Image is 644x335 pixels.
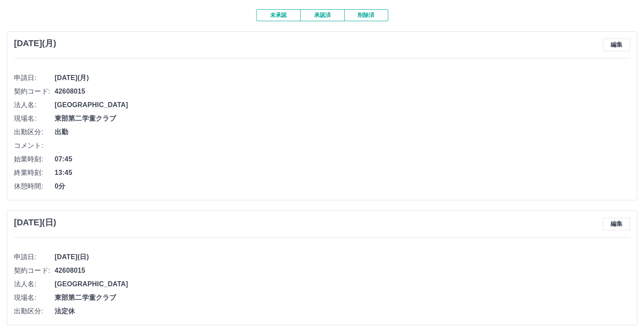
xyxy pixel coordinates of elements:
span: 始業時刻: [14,154,55,164]
span: 現場名: [14,293,55,303]
span: 42608015 [55,86,630,97]
span: 法人名: [14,279,55,289]
span: 現場名: [14,114,55,124]
span: [DATE](月) [55,73,630,83]
span: 契約コード: [14,86,55,97]
span: 法人名: [14,100,55,110]
span: 東部第二学童クラブ [55,293,630,303]
span: 0分 [55,181,630,191]
span: 出勤 [55,127,630,137]
span: 契約コード: [14,266,55,276]
span: コメント: [14,141,55,151]
span: 東部第二学童クラブ [55,114,630,124]
button: 承認済 [300,9,344,21]
button: 未承認 [256,9,300,21]
span: 出勤区分: [14,306,55,316]
span: 13:45 [55,168,630,178]
button: 編集 [603,39,630,51]
button: 削除済 [344,9,388,21]
span: 07:45 [55,154,630,164]
span: 申請日: [14,252,55,262]
span: 出勤区分: [14,127,55,137]
span: 法定休 [55,306,630,316]
h3: [DATE](日) [14,218,56,227]
span: [GEOGRAPHIC_DATA] [55,100,630,110]
span: 終業時刻: [14,168,55,178]
span: 休憩時間: [14,181,55,191]
span: [GEOGRAPHIC_DATA] [55,279,630,289]
span: 申請日: [14,73,55,83]
span: [DATE](日) [55,252,630,262]
button: 編集 [603,218,630,230]
span: 42608015 [55,266,630,276]
h3: [DATE](月) [14,39,56,48]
